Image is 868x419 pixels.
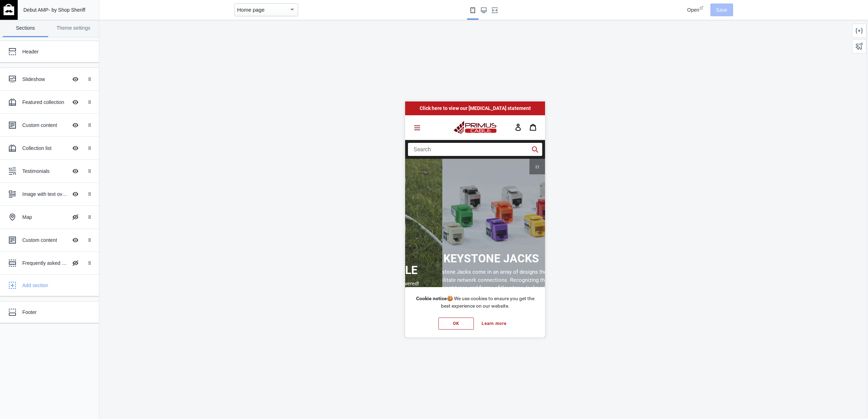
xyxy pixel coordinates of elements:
[22,214,68,221] div: Map
[237,7,265,13] mat-select-trigger: Home page
[51,20,96,37] a: Theme settings
[3,20,48,37] a: Sections
[68,209,83,225] button: Hide
[22,145,68,152] div: Collection list
[3,41,137,54] input: Search
[68,140,83,156] button: Hide
[24,167,148,198] span: Keystone Jacks come in an array of designs that facilitate network connections. Recognizing the d...
[5,19,19,33] button: Menu
[49,7,85,13] span: - by Shop Sheriff
[22,260,68,267] div: Frequently asked questions
[22,237,68,244] div: Custom content
[68,117,83,133] button: Hide
[22,122,68,129] div: Custom content
[23,7,49,13] span: Debut AMP
[22,191,68,198] div: Image with text overlay
[22,76,68,83] div: Slideshow
[24,150,148,163] h2: KEYSTONE JACKS
[48,19,92,33] img: image
[22,99,68,106] div: Featured collection
[22,48,83,55] div: Header
[22,168,68,175] div: Testimonials
[4,4,14,15] img: main-logo_60x60_white.png
[22,282,93,289] div: Add section
[22,309,83,316] div: Footer
[687,7,699,13] span: Open
[68,94,83,110] button: Hide
[68,255,83,271] button: Hide
[68,186,83,202] button: Hide
[68,163,83,179] button: Hide
[68,232,83,248] button: Hide
[68,71,83,87] button: Hide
